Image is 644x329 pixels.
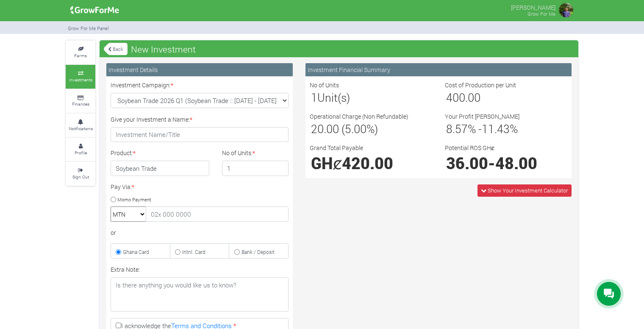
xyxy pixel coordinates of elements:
[446,121,468,136] span: 8.57
[66,114,95,137] a: Notifications
[75,150,87,156] small: Profile
[106,63,293,76] div: Investment Details
[495,153,537,173] span: 48.00
[123,248,149,255] small: Ghana Card
[445,112,519,121] label: Your Profit [PERSON_NAME]
[111,148,136,157] label: Product:
[310,112,408,121] label: Operational Charge (Non Refundable)
[311,91,431,104] h3: Unit(s)
[482,121,510,136] span: 11.43
[511,2,555,12] p: [PERSON_NAME]
[111,127,289,142] input: Investment Name/Title
[241,248,275,255] small: Bank / Deposit
[146,206,289,222] input: 02x 000 0000
[129,41,198,58] span: New Investment
[446,153,566,173] h1: -
[111,197,116,202] input: Momo Payment
[117,196,151,202] small: Momo Payment
[310,81,339,89] label: No of Units
[311,90,317,105] span: 1
[66,65,95,88] a: Investments
[446,90,480,105] span: 400.00
[222,148,255,157] label: No of Units:
[527,11,555,17] small: Grow For Me
[116,323,121,328] input: I acknowledge theTerms and Conditions *
[305,63,572,76] div: Investment Financial Summary
[310,143,363,152] label: Grand Total Payable
[446,153,488,173] span: 36.00
[558,2,575,19] img: growforme image
[445,143,494,152] label: Potential ROS GHȼ
[111,161,209,176] h4: Soybean Trade
[111,228,289,237] div: or
[69,125,93,131] small: Notifications
[116,249,121,255] input: Ghana Card
[446,122,566,136] h3: % - %
[68,25,109,31] small: Grow For Me Panel
[111,81,173,89] label: Investment Campaign:
[74,53,87,59] small: Farms
[67,2,122,19] img: growforme image
[175,249,180,255] input: Intnl. Card
[66,138,95,161] a: Profile
[111,182,134,191] label: Pay Via:
[111,265,140,274] label: Extra Note:
[111,115,192,124] label: Give your Investment a Name:
[72,174,89,180] small: Sign Out
[72,101,89,107] small: Finances
[66,162,95,185] a: Sign Out
[182,248,205,255] small: Intnl. Card
[69,77,92,83] small: Investments
[342,153,393,173] span: 420.00
[66,41,95,64] a: Farms
[66,89,95,113] a: Finances
[445,81,516,89] label: Cost of Production per Unit
[311,121,378,136] span: 20.00 (5.00%)
[311,153,431,173] h1: GHȼ
[488,187,568,194] span: Show Your Investment Calculator
[104,42,128,56] a: Back
[234,249,240,255] input: Bank / Deposit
